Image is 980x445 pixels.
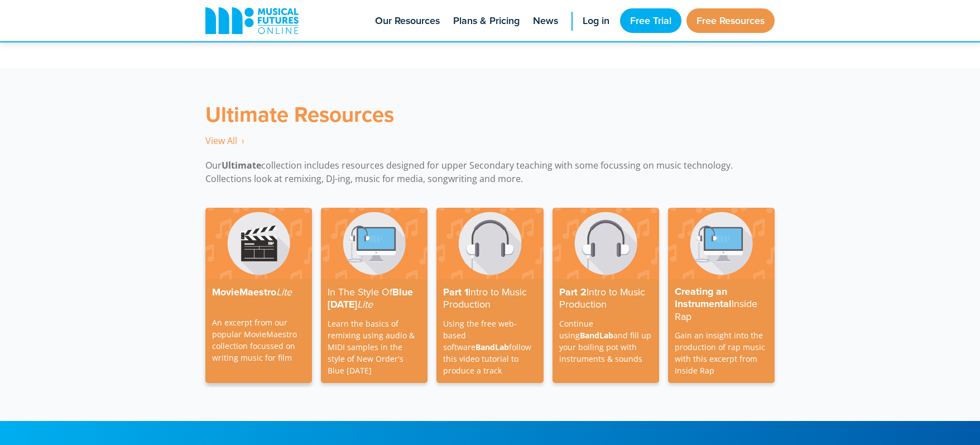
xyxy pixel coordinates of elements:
[443,286,536,311] h4: Part 1
[580,330,613,341] strong: BandLab
[453,13,520,28] span: Plans & Pricing
[328,285,392,299] strong: In The Style Of
[436,208,543,383] a: Part 1Intro to Music Production Using the free web-based softwareBandLabfollow this video tutoria...
[686,8,775,33] a: Free Resources
[205,135,244,147] span: View All ‎ ›
[205,135,244,147] a: View All ‎ ›
[553,208,659,383] a: Part 2Intro to Music Production Continue usingBandLaband fill up your boiling pot with instrument...
[443,285,527,312] strong: Intro to Music Production
[559,318,652,365] p: Continue using and fill up your boiling pot with instruments & sounds
[559,286,652,311] h4: Part 2
[222,159,261,171] strong: Ultimate
[328,318,421,376] p: Learn the basics of remixing using audio & MIDI samples in the style of New Order's Blue [DATE]
[675,286,768,323] h4: Creating an Instrumental
[205,159,775,185] p: Our collection includes resources designed for upper Secondary teaching with some focussing on mu...
[620,8,681,33] a: Free Trial
[328,286,421,311] h4: Blue [DATE]
[559,285,645,312] strong: Intro to Music Production
[443,318,536,376] p: Using the free web-based software follow this video tutorial to produce a track
[583,13,609,28] span: Log in
[675,296,757,323] strong: Inside Rap
[357,297,373,311] strong: Lite
[668,208,775,383] a: Creating an InstrumentalInside Rap Gain an insight into the production of rap music with this exc...
[533,13,558,28] span: News
[675,329,768,376] p: Gain an insight into the production of rap music with this excerpt from Inside Rap
[205,99,394,130] strong: Ultimate Resources
[321,208,427,383] a: In The Style OfBlue [DATE]Lite Learn the basics of remixing using audio & MIDI samples in the sty...
[276,285,292,299] strong: Lite
[475,342,509,352] strong: BandLab
[205,208,312,383] a: MovieMaestroLite An excerpt from our popular MovieMaestro collection focussed on writing music fo...
[212,286,305,299] h4: MovieMaestro
[212,305,305,363] p: An excerpt from our popular MovieMaestro collection focussed on writing music for film
[375,13,440,28] span: Our Resources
